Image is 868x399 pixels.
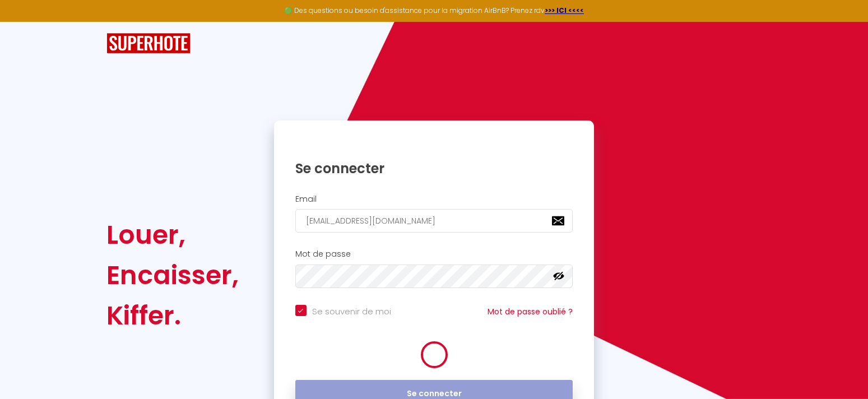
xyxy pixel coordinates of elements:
[106,33,191,54] img: SuperHote logo
[295,194,573,204] h2: Email
[545,6,584,15] a: >>> ICI <<<<
[106,255,239,295] div: Encaisser,
[295,249,573,259] h2: Mot de passe
[106,295,239,336] div: Kiffer.
[488,306,573,317] a: Mot de passe oublié ?
[295,160,573,177] h1: Se connecter
[295,209,573,233] input: Ton Email
[106,215,239,255] div: Louer,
